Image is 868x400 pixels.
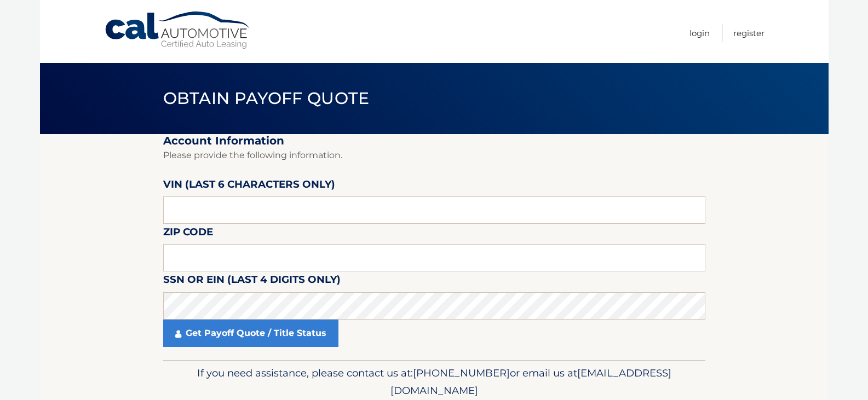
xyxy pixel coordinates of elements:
label: Zip Code [163,224,213,244]
h2: Account Information [163,134,705,148]
p: Please provide the following information. [163,148,705,163]
span: Obtain Payoff Quote [163,88,370,108]
p: If you need assistance, please contact us at: or email us at [170,364,698,399]
a: Register [733,24,764,42]
label: SSN or EIN (last 4 digits only) [163,271,341,292]
a: Cal Automotive [104,11,252,50]
a: Get Payoff Quote / Title Status [163,320,338,347]
a: Login [689,24,710,42]
span: [PHONE_NUMBER] [413,367,510,379]
label: VIN (last 6 characters only) [163,176,335,196]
